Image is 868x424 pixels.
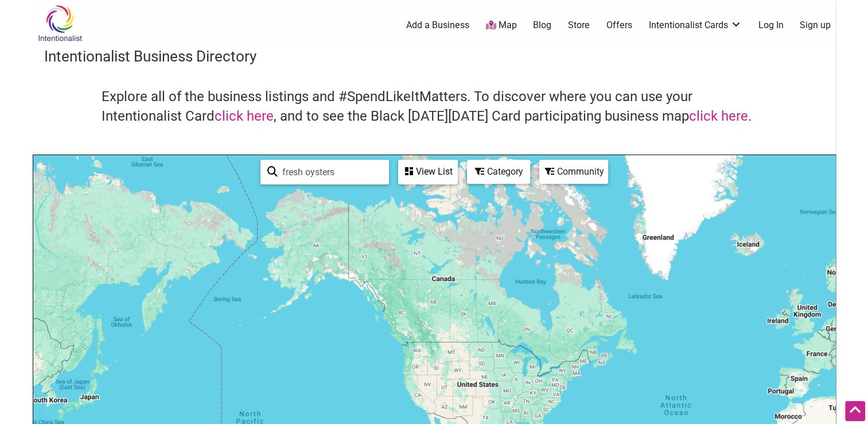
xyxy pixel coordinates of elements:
[215,108,274,124] a: click here
[606,19,632,32] a: Offers
[568,19,590,32] a: Store
[689,108,748,124] a: click here
[398,160,458,184] div: See a list of the visible businesses
[467,160,530,184] div: Filter by category
[468,161,529,183] div: Category
[33,5,87,42] img: Intentionalist
[485,19,516,32] a: Map
[540,161,607,183] div: Community
[533,19,551,32] a: Blog
[260,160,389,184] div: Type to search and filter
[102,87,767,126] h4: Explore all of the business listings and #SpendLikeItMatters. To discover where you can use your ...
[44,46,824,67] h3: Intentionalist Business Directory
[758,19,783,32] a: Log In
[399,161,457,183] div: View List
[845,401,865,421] div: Scroll Back to Top
[539,160,608,184] div: Filter by Community
[406,19,469,32] a: Add a Business
[278,161,382,183] input: Type to find and filter...
[649,19,742,32] a: Intentionalist Cards
[800,19,831,32] a: Sign up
